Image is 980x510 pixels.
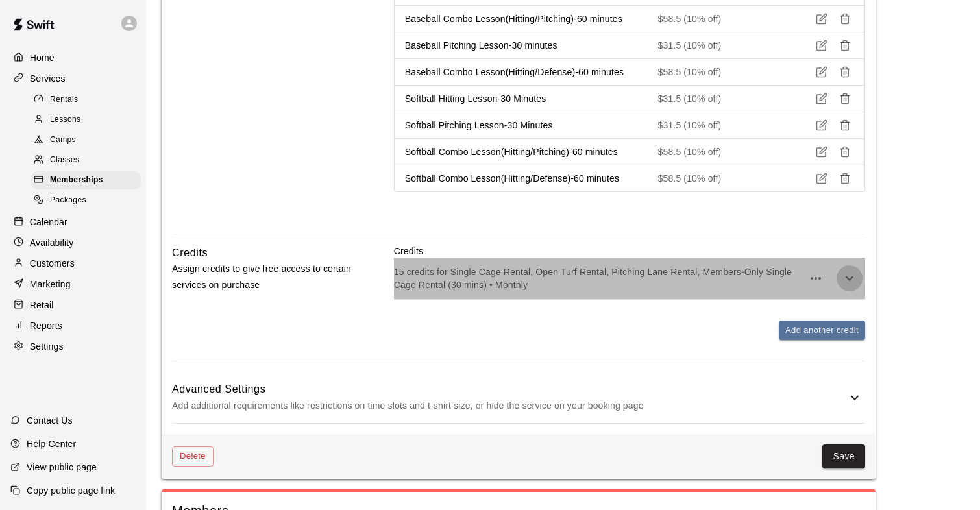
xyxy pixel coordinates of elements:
p: View public page [27,461,97,474]
div: Classes [31,151,141,169]
a: Retail [10,295,136,315]
a: Calendar [10,212,136,232]
a: Marketing [10,274,136,294]
p: Copy public page link [27,484,115,497]
button: Save [822,444,865,468]
span: Lessons [50,114,81,127]
p: Services [30,72,66,85]
a: Rentals [31,90,146,110]
p: Retail [30,298,54,311]
div: Advanced SettingsAdd additional requirements like restrictions on time slots and t-shirt size, or... [172,372,865,423]
p: Settings [30,340,64,353]
a: Settings [10,337,136,356]
p: Customers [30,257,75,270]
button: Add another credit [779,321,865,341]
p: Softball Combo Lesson(Hitting/Pitching)-60 minutes [405,145,637,158]
p: Softball Hitting Lesson-30 Minutes [405,92,637,105]
p: Reports [30,319,62,332]
p: $31.5 (10% off) [658,92,776,105]
span: Classes [50,154,79,167]
p: Availability [30,236,74,249]
p: $58.5 (10% off) [658,145,776,158]
p: Baseball Combo Lesson(Hitting/Pitching)-60 minutes [405,12,637,25]
h6: Advanced Settings [172,381,847,398]
span: Memberships [50,174,103,187]
p: $58.5 (10% off) [658,66,776,79]
p: Assign credits to give free access to certain services on purchase [172,261,352,293]
p: $58.5 (10% off) [658,172,776,185]
p: Help Center [27,437,76,450]
a: Camps [31,130,146,151]
p: Baseball Pitching Lesson-30 minutes [405,39,637,52]
p: Contact Us [27,414,73,427]
p: Credits [394,245,865,258]
h6: Credits [172,245,208,261]
p: $31.5 (10% off) [658,39,776,52]
button: Delete [172,446,214,467]
div: 15 credits for Single Cage Rental, Open Turf Rental, Pitching Lane Rental, Members-Only Single Ca... [394,258,865,299]
p: Baseball Combo Lesson(Hitting/Defense)-60 minutes [405,66,637,79]
span: Packages [50,194,86,207]
div: Camps [31,131,141,149]
a: Services [10,69,136,88]
p: Home [30,51,55,64]
div: Lessons [31,111,141,129]
p: Add additional requirements like restrictions on time slots and t-shirt size, or hide the service... [172,398,847,414]
div: Memberships [31,171,141,189]
p: $31.5 (10% off) [658,119,776,132]
p: $58.5 (10% off) [658,12,776,25]
a: Home [10,48,136,67]
div: Rentals [31,91,141,109]
a: Classes [31,151,146,171]
p: Calendar [30,215,67,228]
a: Packages [31,191,146,211]
span: Camps [50,134,76,147]
a: Memberships [31,171,146,191]
p: 15 credits for Single Cage Rental, Open Turf Rental, Pitching Lane Rental, Members-Only Single Ca... [394,265,803,291]
p: Softball Combo Lesson(Hitting/Defense)-60 minutes [405,172,637,185]
a: Lessons [31,110,146,130]
a: Reports [10,316,136,335]
div: Packages [31,191,141,210]
a: Customers [10,254,136,273]
span: Rentals [50,93,79,106]
a: Availability [10,233,136,252]
p: Marketing [30,278,71,291]
p: Softball Pitching Lesson-30 Minutes [405,119,637,132]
